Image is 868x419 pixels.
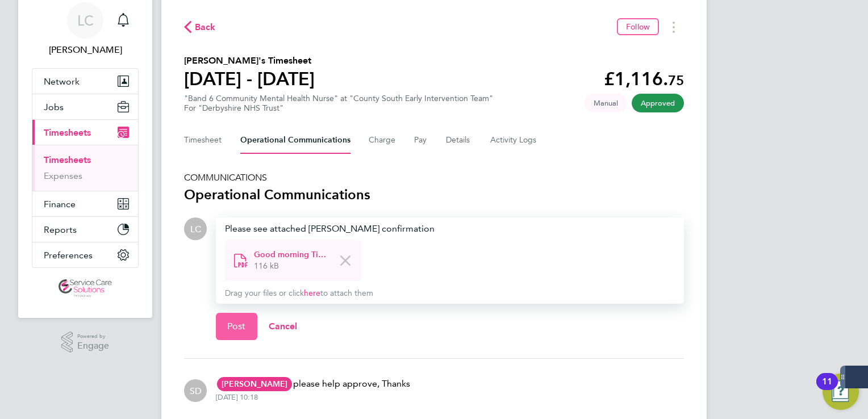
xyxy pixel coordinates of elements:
[77,332,109,341] span: Powered by
[32,2,139,57] a: LC[PERSON_NAME]
[184,186,684,204] h3: Operational Communications
[632,94,684,112] span: This timesheet has been approved.
[44,127,91,138] span: Timesheets
[216,377,410,391] p: please help approve, Thanks
[446,127,472,154] button: Details
[32,43,139,57] span: Lee Clayton
[61,332,110,353] a: Powered byEngage
[44,199,76,209] span: Finance
[32,279,139,298] a: Go to home page
[225,288,373,298] span: Drag your files or click to attach them
[32,242,138,267] button: Preferences
[184,103,493,113] div: For "Derbyshire NHS Trust"
[77,13,94,28] span: LC
[184,172,684,183] h5: COMMUNICATIONS
[32,217,138,242] button: Reports
[32,120,138,145] button: Timesheets
[626,22,650,32] span: Follow
[225,222,675,236] div: Please see attached [PERSON_NAME] confirmation
[44,250,93,261] span: Preferences
[184,379,207,402] div: Samantha Dix
[32,191,138,216] button: Finance
[490,127,538,154] button: Activity Logs
[184,54,315,68] h2: [PERSON_NAME]'s Timesheet
[304,288,320,298] a: here
[269,321,298,332] span: Cancel
[32,94,138,119] button: Jobs
[32,145,138,191] div: Timesheets
[44,102,64,112] span: Jobs
[257,313,309,340] button: Cancel
[822,382,832,396] div: 11
[184,20,216,34] button: Back
[44,224,77,235] span: Reports
[617,18,659,35] button: Follow
[254,249,327,261] span: Good morning Timesheet Approval 03.10.pdf
[254,261,279,271] app-filesize: 116 kB
[668,72,684,89] span: 75
[184,94,493,113] div: "Band 6 Community Mental Health Nurse" at "County South Early Intervention Team"
[44,154,91,165] a: Timesheets
[369,127,396,154] button: Charge
[77,341,109,351] span: Engage
[184,127,222,154] button: Timesheet
[240,127,350,154] button: Operational Communications
[190,223,201,235] span: LC
[184,68,315,90] h1: [DATE] - [DATE]
[195,20,216,34] span: Back
[217,377,292,391] span: [PERSON_NAME]
[227,321,246,332] span: Post
[44,76,80,87] span: Network
[604,68,684,90] app-decimal: £1,116.
[184,217,207,240] div: Lee Clayton
[823,374,859,410] button: Open Resource Center, 11 new notifications
[414,127,428,154] button: Pay
[59,279,112,298] img: servicecare-logo-retina.png
[32,69,138,94] button: Network
[190,384,202,397] span: SD
[216,393,258,402] div: [DATE] 10:18
[216,313,257,340] button: Post
[663,18,684,36] button: Timesheets Menu
[585,94,627,112] span: This timesheet was manually created.
[44,170,82,181] a: Expenses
